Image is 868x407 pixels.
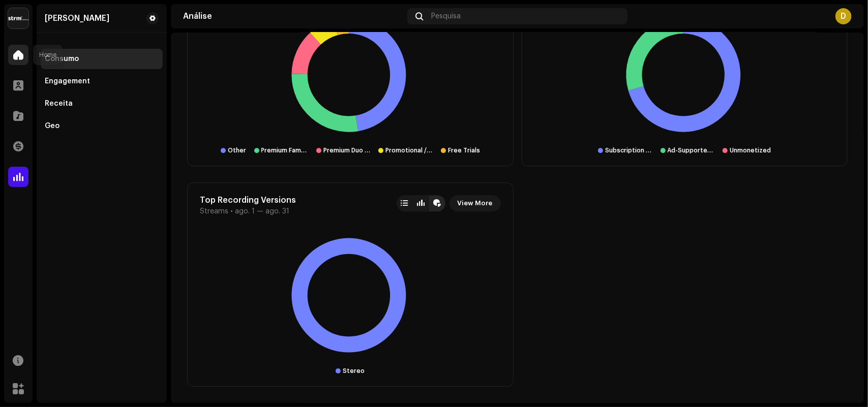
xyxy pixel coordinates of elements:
re-m-nav-item: Consumo [41,49,163,69]
div: Geo [45,122,59,130]
div: Ad-Supported Streaming [668,146,714,154]
span: Streams [200,207,228,215]
span: • [230,207,233,215]
button: View More [450,195,501,211]
div: Premium Duo Subscriptions [323,146,370,154]
div: Análise [183,12,403,20]
span: ago. 1 — ago. 31 [235,207,289,215]
div: Other [228,146,246,154]
re-m-nav-item: Receita [41,93,163,114]
div: Subscription Streaming [605,146,652,154]
div: Stereo [343,367,365,375]
re-m-nav-item: Engagement [41,71,163,91]
div: Top Recording Versions [200,195,296,205]
div: Dennis Rogers [45,14,109,22]
div: Unmonetized [730,146,771,154]
span: Pesquisa [431,12,461,20]
img: 408b884b-546b-4518-8448-1008f9c76b02 [8,8,28,28]
span: View More [458,193,493,213]
div: Receita [45,100,73,108]
div: Promotional / Discounted Subscriptions [385,146,432,154]
div: Consumo [45,55,79,63]
div: Free Trials [448,146,480,154]
div: D [835,8,852,24]
div: Premium Family Subscriptions [261,146,308,154]
div: Engagement [45,77,90,85]
re-m-nav-item: Geo [41,116,163,136]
